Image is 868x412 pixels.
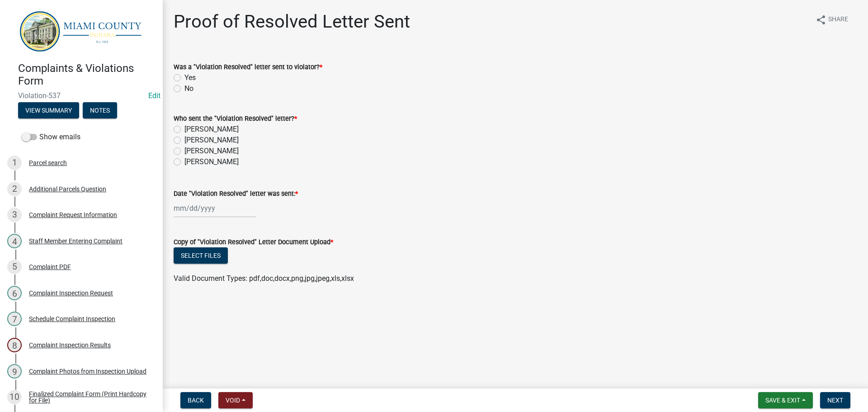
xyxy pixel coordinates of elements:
[188,397,204,404] span: Back
[808,11,855,28] button: shareShare
[184,156,239,167] label: [PERSON_NAME]
[7,182,22,196] div: 2
[29,368,146,374] div: Complaint Photos from Inspection Upload
[83,107,117,114] wm-modal-confirm: Notes
[184,72,196,83] label: Yes
[765,397,800,404] span: Save & Exit
[148,91,160,100] wm-modal-confirm: Edit Application Number
[174,274,354,283] span: Valid Document Types: pdf,doc,docx,png,jpg,jpeg,xls,xlsx
[7,286,22,300] div: 6
[7,260,22,274] div: 5
[29,316,115,322] div: Schedule Complaint Inspection
[29,160,67,166] div: Parcel search
[7,390,22,404] div: 10
[7,208,22,222] div: 3
[180,392,211,408] button: Back
[18,9,148,52] img: Miami County, Indiana
[18,102,79,118] button: View Summary
[184,124,239,135] label: [PERSON_NAME]
[174,199,256,218] input: mm/dd/yyyy
[226,397,240,404] span: Void
[218,392,253,408] button: Void
[758,392,813,408] button: Save & Exit
[18,91,145,100] span: Violation-537
[174,239,333,246] label: Copy of "Violation Resolved" Letter Document Upload
[820,392,850,408] button: Next
[174,247,228,264] button: Select files
[22,132,80,142] label: Show emails
[29,238,123,244] div: Staff Member Entering Complaint
[828,14,848,25] span: Share
[184,146,239,156] label: [PERSON_NAME]
[18,62,156,88] h4: Complaints & Violations Form
[29,290,113,296] div: Complaint Inspection Request
[29,391,148,403] div: Finalized Complaint Form (Print Hardcopy for File)
[148,91,160,100] a: Edit
[184,83,193,94] label: No
[83,102,117,118] button: Notes
[18,107,79,114] wm-modal-confirm: Summary
[7,338,22,352] div: 8
[29,342,111,348] div: Complaint Inspection Results
[29,212,117,218] div: Complaint Request Information
[827,397,843,404] span: Next
[7,312,22,326] div: 7
[174,116,297,122] label: Who sent the "Violation Resolved" letter?
[29,264,71,270] div: Complaint PDF
[174,11,410,33] h1: Proof of Resolved Letter Sent
[174,191,298,197] label: Date "Violation Resolved" letter was sent:
[7,364,22,379] div: 9
[7,234,22,248] div: 4
[29,186,106,192] div: Additional Parcels Question
[174,64,322,71] label: Was a "Violation Resolved" letter sent to violator?
[816,14,826,25] i: share
[7,156,22,170] div: 1
[184,135,239,146] label: [PERSON_NAME]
